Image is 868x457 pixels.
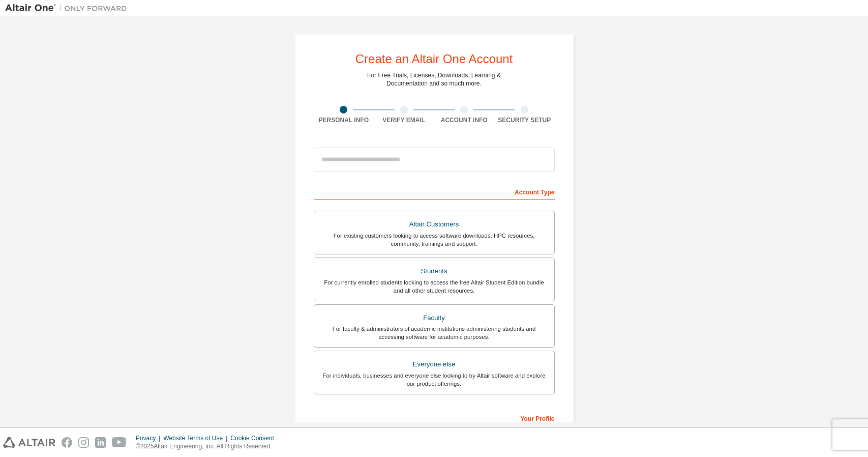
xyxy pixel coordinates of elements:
[136,442,280,451] p: © 2025 Altair Engineering, Inc. All Rights Reserved.
[5,3,132,13] img: Altair One
[320,311,548,325] div: Faculty
[163,434,230,442] div: Website Terms of Use
[320,264,548,278] div: Students
[112,437,127,448] img: youtube.svg
[494,116,555,124] div: Security Setup
[136,434,163,442] div: Privacy
[320,232,548,248] div: For existing customers looking to access software downloads, HPC resources, community, trainings ...
[320,372,548,388] div: For individuals, businesses and everyone else looking to try Altair software and explore our prod...
[320,357,548,372] div: Everyone else
[320,325,548,341] div: For faculty & administrators of academic institutions administering students and accessing softwa...
[320,278,548,295] div: For currently enrolled students looking to access the free Altair Student Edition bundle and all ...
[62,437,72,448] img: facebook.svg
[314,116,374,124] div: Personal Info
[355,53,513,65] div: Create an Altair One Account
[314,410,555,426] div: Your Profile
[230,434,280,442] div: Cookie Consent
[434,116,495,124] div: Account Info
[95,437,106,448] img: linkedin.svg
[314,183,555,199] div: Account Type
[320,217,548,232] div: Altair Customers
[3,437,55,448] img: altair_logo.svg
[78,437,89,448] img: instagram.svg
[374,116,434,124] div: Verify Email
[367,71,501,88] div: For Free Trials, Licenses, Downloads, Learning & Documentation and so much more.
